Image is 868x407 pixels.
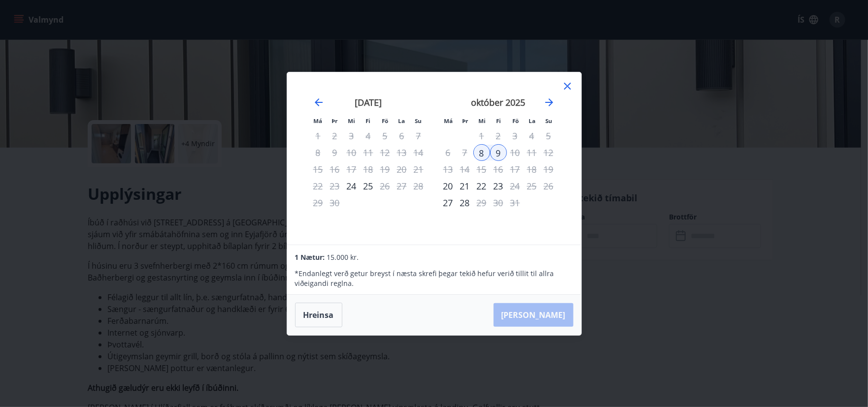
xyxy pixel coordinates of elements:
td: Not available. mánudagur, 22. september 2025 [310,178,327,194]
td: Not available. þriðjudagur, 30. september 2025 [327,194,343,211]
td: Not available. þriðjudagur, 23. september 2025 [327,178,343,194]
td: Choose mánudagur, 20. október 2025 as your check-out date. It’s available. [440,178,457,194]
td: Not available. laugardagur, 6. september 2025 [394,127,410,144]
div: 9 [490,144,507,161]
td: Not available. mánudagur, 8. september 2025 [310,144,327,161]
p: * Endanlegt verð getur breyst í næsta skrefi þegar tekið hefur verið tillit til allra viðeigandi ... [295,269,573,288]
td: Not available. mánudagur, 15. september 2025 [310,161,327,178]
td: Not available. föstudagur, 31. október 2025 [507,194,524,211]
span: 1 Nætur: [295,252,325,262]
td: Choose þriðjudagur, 28. október 2025 as your check-out date. It’s available. [457,194,473,211]
small: Fö [382,117,388,125]
td: Not available. mánudagur, 6. október 2025 [440,144,457,161]
td: Not available. sunnudagur, 5. október 2025 [540,127,557,144]
div: 25 [360,178,377,194]
td: Not available. föstudagur, 12. september 2025 [377,144,394,161]
td: Not available. sunnudagur, 26. október 2025 [540,178,557,194]
td: Not available. sunnudagur, 14. september 2025 [410,144,427,161]
td: Not available. fimmtudagur, 11. september 2025 [360,144,377,161]
td: Not available. laugardagur, 25. október 2025 [524,178,540,194]
td: Not available. föstudagur, 3. október 2025 [507,127,524,144]
td: Not available. fimmtudagur, 4. september 2025 [360,127,377,144]
td: Choose miðvikudagur, 22. október 2025 as your check-out date. It’s available. [473,178,490,194]
small: Fö [512,117,519,125]
div: Aðeins innritun í boði [343,178,360,194]
small: La [529,117,536,125]
td: Choose föstudagur, 10. október 2025 as your check-out date. It’s available. [507,144,524,161]
td: Not available. sunnudagur, 21. september 2025 [410,161,427,178]
td: Not available. laugardagur, 4. október 2025 [524,127,540,144]
div: Aðeins innritun í boði [473,144,490,161]
small: Su [546,117,553,125]
td: Not available. þriðjudagur, 14. október 2025 [457,161,473,178]
td: Not available. sunnudagur, 19. október 2025 [540,161,557,178]
td: Not available. mánudagur, 1. september 2025 [310,127,327,144]
td: Choose föstudagur, 24. október 2025 as your check-out date. It’s available. [507,178,524,194]
td: Not available. mánudagur, 13. október 2025 [440,161,457,178]
td: Not available. þriðjudagur, 7. október 2025 [457,144,473,161]
small: Má [444,117,453,125]
small: Su [415,117,422,125]
td: Not available. miðvikudagur, 10. september 2025 [343,144,360,161]
td: Choose fimmtudagur, 23. október 2025 as your check-out date. It’s available. [490,178,507,194]
td: Not available. sunnudagur, 7. september 2025 [410,127,427,144]
div: 23 [490,178,507,194]
td: Not available. laugardagur, 27. september 2025 [394,178,410,194]
div: Move backward to switch to the previous month. [313,96,325,108]
small: Má [314,117,323,125]
div: Move forward to switch to the next month. [543,96,555,108]
td: Not available. föstudagur, 19. september 2025 [377,161,394,178]
td: Choose mánudagur, 27. október 2025 as your check-out date. It’s available. [440,194,457,211]
td: Not available. laugardagur, 20. september 2025 [394,161,410,178]
div: Aðeins innritun í boði [440,178,457,194]
td: Not available. laugardagur, 13. september 2025 [394,144,410,161]
strong: október 2025 [471,96,526,108]
td: Not available. sunnudagur, 12. október 2025 [540,144,557,161]
div: 22 [473,178,490,194]
div: Aðeins útritun í boði [473,194,490,211]
td: Selected as end date. fimmtudagur, 9. október 2025 [490,144,507,161]
div: Aðeins útritun í boði [507,178,524,194]
td: Not available. þriðjudagur, 16. september 2025 [327,161,343,178]
td: Not available. föstudagur, 17. október 2025 [507,161,524,178]
td: Choose miðvikudagur, 29. október 2025 as your check-out date. It’s available. [473,194,490,211]
td: Not available. mánudagur, 29. september 2025 [310,194,327,211]
div: Aðeins útritun í boði [377,178,394,194]
small: Fi [366,117,371,125]
button: Hreinsa [295,303,342,327]
div: 28 [457,194,473,211]
td: Not available. þriðjudagur, 2. september 2025 [327,127,343,144]
td: Not available. sunnudagur, 28. september 2025 [410,178,427,194]
div: Aðeins útritun í boði [507,144,524,161]
td: Not available. miðvikudagur, 15. október 2025 [473,161,490,178]
td: Choose miðvikudagur, 24. september 2025 as your check-out date. It’s available. [343,178,360,194]
strong: [DATE] [355,96,382,108]
td: Choose fimmtudagur, 25. september 2025 as your check-out date. It’s available. [360,178,377,194]
small: Fi [497,117,501,125]
td: Not available. miðvikudagur, 1. október 2025 [473,127,490,144]
td: Not available. fimmtudagur, 2. október 2025 [490,127,507,144]
small: Mi [348,117,355,125]
td: Not available. laugardagur, 18. október 2025 [524,161,540,178]
td: Not available. laugardagur, 11. október 2025 [524,144,540,161]
small: Mi [478,117,486,125]
div: Calendar [299,84,569,233]
td: Not available. fimmtudagur, 16. október 2025 [490,161,507,178]
div: Aðeins innritun í boði [440,194,457,211]
td: Choose þriðjudagur, 21. október 2025 as your check-out date. It’s available. [457,178,473,194]
small: Þr [332,117,338,125]
small: La [399,117,405,125]
td: Not available. þriðjudagur, 9. september 2025 [327,144,343,161]
td: Not available. miðvikudagur, 17. september 2025 [343,161,360,178]
small: Þr [463,117,468,125]
td: Not available. föstudagur, 5. september 2025 [377,127,394,144]
td: Choose föstudagur, 26. september 2025 as your check-out date. It’s available. [377,178,394,194]
span: 15.000 kr. [327,252,359,262]
td: Not available. fimmtudagur, 18. september 2025 [360,161,377,178]
td: Not available. fimmtudagur, 30. október 2025 [490,194,507,211]
td: Selected as start date. miðvikudagur, 8. október 2025 [473,144,490,161]
td: Not available. miðvikudagur, 3. september 2025 [343,127,360,144]
div: 21 [457,178,473,194]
